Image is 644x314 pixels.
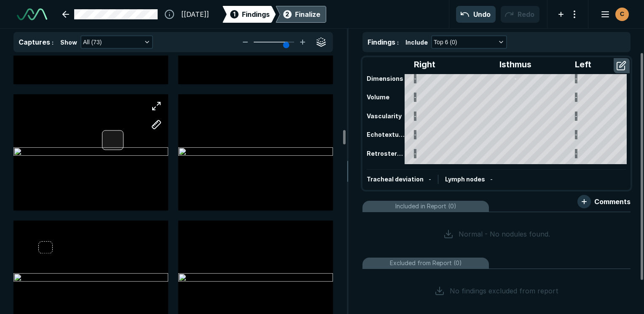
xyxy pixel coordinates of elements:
[13,5,51,24] a: See-Mode Logo
[285,10,289,19] span: 2
[450,286,558,296] span: No findings excluded from report
[362,258,631,309] li: Excluded from Report (0)No findings excluded from report
[395,202,456,211] span: Included in Report (0)
[19,38,50,46] span: Captures
[434,37,457,47] span: Top 6 (0)
[223,6,276,23] div: 1Findings
[620,10,624,19] span: C
[445,176,485,183] span: Lymph nodes
[52,39,54,46] span: :
[615,8,629,21] div: avatar-name
[181,9,209,19] span: [[DATE]]
[242,9,270,19] span: Findings
[490,176,493,183] span: -
[390,258,462,268] span: Excluded from Report (0)
[429,176,431,183] span: -
[60,38,77,47] span: Show
[367,176,424,183] span: Tracheal deviation
[397,39,399,46] span: :
[233,10,236,19] span: 1
[501,6,539,23] button: Redo
[405,38,428,47] span: Include
[368,38,395,46] span: Findings
[276,6,326,23] div: 2Finalize
[83,37,102,47] span: All (73)
[595,6,631,23] button: avatar-name
[456,6,496,23] button: Undo
[459,229,550,239] span: Normal - No nodules found.
[594,197,631,207] span: Comments
[295,9,320,19] div: Finalize
[17,8,47,20] img: See-Mode Logo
